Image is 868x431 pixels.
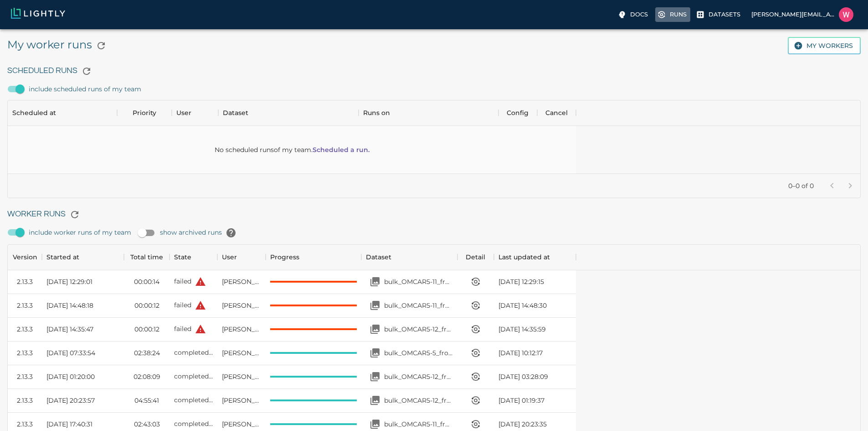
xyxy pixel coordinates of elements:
span: William Maio (Bonsairobotics) [222,277,261,286]
span: [DATE] 17:40:31 [46,420,92,429]
div: Version [13,244,37,270]
button: View worker run detail [467,368,485,386]
button: Open your dataset bulk_OMCAR5-11_from_2025-09-03_to_2025-09-04_2025-09-08_18-55-28 [366,273,384,291]
time: 00:00:12 [134,325,159,334]
span: William Maio (Bonsairobotics) [222,301,261,310]
div: Priority [133,100,156,126]
span: completed [174,396,213,404]
button: Invalid prediction schema.json file for task 'bounding_box': Items for key name are not unique: [... [191,296,210,315]
div: Total time [130,244,163,270]
a: Open your dataset bulk_OMCAR5-12_from_2025-08-29_to_2025-08-30_2025-08-31_02-55-43bulk_OMCAR5-12_... [366,368,453,386]
button: View worker run detail [467,344,485,362]
div: Cancel [545,100,568,126]
span: failed [174,277,191,285]
button: Invalid prediction schema.json file for task 'bounding_box': Items for key name are not unique: [... [191,273,210,291]
time: 02:43:03 [134,420,160,429]
div: Last updated at [494,244,576,270]
span: include worker runs of my team [29,228,131,237]
div: Dataset [218,100,358,126]
span: [DATE] 14:35:59 [498,325,546,334]
div: Dataset [361,244,457,270]
div: Priority [117,100,172,126]
span: completed [174,372,213,380]
time: 02:38:24 [134,348,160,357]
span: [DATE] 20:23:35 [498,420,547,429]
h5: My worker runs [7,37,110,55]
button: help [222,224,240,242]
div: Config [498,100,537,126]
div: State [169,244,217,270]
div: Cancel [537,100,576,126]
div: 2.13.3 [17,348,33,357]
div: 2.13.3 [17,325,33,334]
div: Last updated at [498,244,550,270]
span: William Maio (Bonsairobotics) [222,420,261,429]
span: show archived runs [160,224,240,242]
h6: Scheduled Runs [7,62,861,80]
div: Detail [457,244,494,270]
label: Runs [655,7,690,22]
div: Scheduled at [12,100,56,126]
div: User [172,100,218,126]
p: Datasets [709,10,740,19]
div: Started at [42,244,124,270]
a: Open your dataset bulk_OMCAR5-12_from_2025-08-26_to_2025-08-28_2025-08-31_00-53-22bulk_OMCAR5-12_... [366,391,453,410]
span: [DATE] 03:28:09 [498,372,548,381]
p: 0–0 of 0 [788,181,814,190]
div: Total time [124,244,169,270]
label: Docs [616,7,652,22]
p: bulk_OMCAR5-12_from_[DATE]_to_2025-09-02_2025-09-05_21-29-36 [384,325,453,334]
div: 2.13.3 [17,396,33,405]
div: Detail [466,244,485,270]
p: Docs [630,10,648,19]
button: Open your dataset bulk_OMCAR5-11_from_2025-09-03_to_2025-09-03_2025-09-05_21-32-35 [366,296,384,315]
div: 2.13.3 [17,420,33,429]
time: 00:00:12 [134,301,159,310]
div: State [174,244,191,270]
p: bulk_OMCAR5-12_from_[DATE]_to_2025-08-28_2025-08-31_00-53-22 [384,396,453,405]
a: Open your dataset bulk_OMCAR5-5_from_2025-08-25_to_2025-08-25_2025-08-31_14-13-52bulk_OMCAR5-5_fr... [366,344,453,362]
span: [DATE] 10:12:17 [498,348,543,357]
div: Scheduled at [8,100,117,126]
a: Open your dataset bulk_OMCAR5-11_from_2025-09-03_to_2025-09-03_2025-09-05_21-32-35bulk_OMCAR5-11_... [366,296,453,315]
span: [DATE] 14:48:18 [46,301,93,310]
div: Dataset [366,244,391,270]
button: Open your dataset bulk_OMCAR5-12_from_2025-08-26_to_2025-08-28_2025-08-31_00-53-22 [366,391,384,410]
a: Open your dataset bulk_OMCAR5-12_from_2025-09-02_to_2025-09-02_2025-09-05_21-29-36bulk_OMCAR5-12_... [366,320,453,338]
img: William Maio [839,7,853,22]
div: User [222,244,237,270]
span: [DATE] 20:23:57 [46,396,95,405]
div: Dataset [223,100,248,126]
time: 04:55:41 [134,396,159,405]
a: Open your dataset bulk_OMCAR5-11_from_2025-09-03_to_2025-09-04_2025-09-08_18-55-28bulk_OMCAR5-11_... [366,273,453,291]
span: William Maio (Bonsairobotics) [222,325,261,334]
button: Open your dataset bulk_OMCAR5-12_from_2025-08-29_to_2025-08-30_2025-08-31_02-55-43 [366,368,384,386]
span: [DATE] 14:35:47 [46,325,93,334]
button: Open your dataset bulk_OMCAR5-5_from_2025-08-25_to_2025-08-25_2025-08-31_14-13-52 [366,344,384,362]
span: William Maio (Bonsairobotics) [222,348,261,357]
button: View worker run detail [467,320,485,338]
div: 2.13.3 [17,277,33,286]
div: Version [8,244,42,270]
button: Invalid prediction schema.json file for task 'bounding_box': Items for key name are not unique: [... [191,320,210,338]
p: bulk_OMCAR5-12_from_[DATE]_to_2025-08-30_2025-08-31_02-55-43 [384,372,453,381]
time: 00:00:14 [134,277,159,286]
span: [DATE] 12:29:01 [46,277,92,286]
span: [DATE] 14:48:30 [498,301,547,310]
label: [PERSON_NAME][EMAIL_ADDRESS][PERSON_NAME]William Maio [748,5,857,25]
button: My workers [788,37,861,55]
span: include scheduled runs of my team [29,84,141,94]
p: bulk_OMCAR5-11_from_[DATE]_to_2025-08-29_2025-08-31_00-20-48 [384,420,453,429]
button: View worker run detail [467,273,485,291]
img: Lightly [11,8,65,19]
p: bulk_OMCAR5-11_from_[DATE]_to_2025-09-03_2025-09-05_21-32-35 [384,301,453,310]
div: User [176,100,191,126]
div: 2.13.3 [17,301,33,310]
time: 02:08:09 [134,372,160,381]
p: Runs [670,10,687,19]
p: bulk_OMCAR5-5_from_[DATE]_to_2025-08-25_2025-08-31_14-13-52 [384,348,453,357]
span: [DATE] 01:19:37 [498,396,544,405]
p: bulk_OMCAR5-11_from_[DATE]_to_2025-09-04_2025-09-08_18-55-28 [384,277,453,286]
